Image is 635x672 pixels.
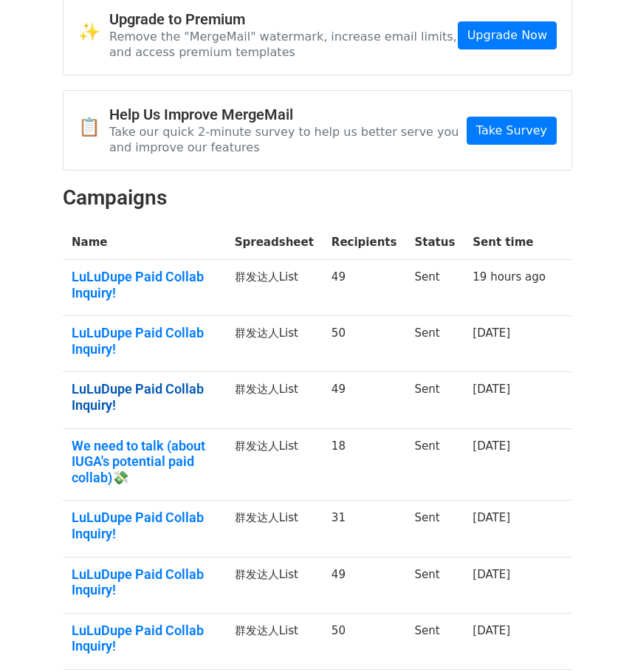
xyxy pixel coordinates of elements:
[405,557,464,613] td: Sent
[405,501,464,557] td: Sent
[63,185,572,210] h2: Campaigns
[473,439,510,453] a: [DATE]
[72,381,217,413] a: LuLuDupe Paid Collab Inquiry!
[405,225,464,260] th: Status
[72,566,217,598] a: LuLuDupe Paid Collab Inquiry!
[467,117,557,145] a: Take Survey
[226,316,323,372] td: 群发达人List
[226,557,323,613] td: 群发达人List
[323,557,406,613] td: 49
[473,624,510,637] a: [DATE]
[323,316,406,372] td: 50
[63,225,226,260] th: Name
[78,117,109,138] span: 📋
[109,124,467,155] p: Take our quick 2-minute survey to help us better serve you and improve our features
[109,29,458,60] p: Remove the "MergeMail" watermark, increase email limits, and access premium templates
[226,372,323,428] td: 群发达人List
[405,372,464,428] td: Sent
[226,225,323,260] th: Spreadsheet
[458,21,557,49] a: Upgrade Now
[405,260,464,316] td: Sent
[109,106,467,123] h4: Help Us Improve MergeMail
[473,326,510,340] a: [DATE]
[226,428,323,501] td: 群发达人List
[405,428,464,501] td: Sent
[72,269,217,301] a: LuLuDupe Paid Collab Inquiry!
[323,372,406,428] td: 49
[72,623,217,654] a: LuLuDupe Paid Collab Inquiry!
[72,438,217,486] a: We need to talk (about IUGA's potential paid collab)💸
[323,260,406,316] td: 49
[405,316,464,372] td: Sent
[72,325,217,357] a: LuLuDupe Paid Collab Inquiry!
[464,225,555,260] th: Sent time
[323,225,406,260] th: Recipients
[473,568,510,581] a: [DATE]
[405,613,464,669] td: Sent
[226,613,323,669] td: 群发达人List
[473,511,510,524] a: [DATE]
[473,270,546,284] a: 19 hours ago
[473,383,510,396] a: [DATE]
[109,10,458,28] h4: Upgrade to Premium
[78,21,109,43] span: ✨
[323,501,406,557] td: 31
[323,428,406,501] td: 18
[226,501,323,557] td: 群发达人List
[226,260,323,316] td: 群发达人List
[72,510,217,541] a: LuLuDupe Paid Collab Inquiry!
[323,613,406,669] td: 50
